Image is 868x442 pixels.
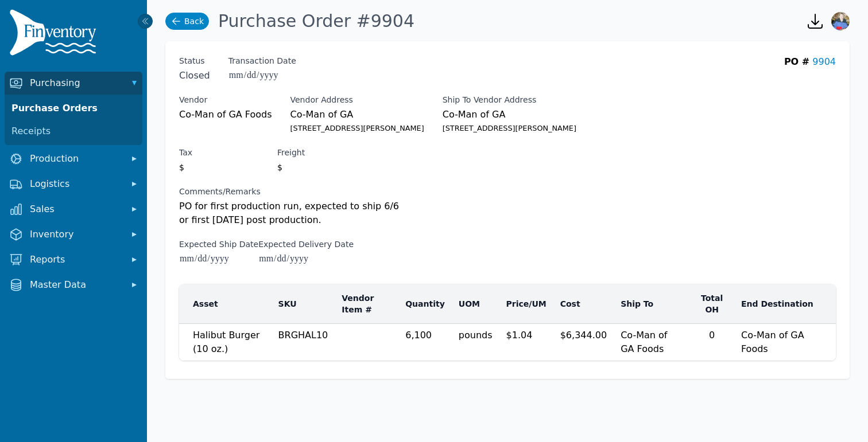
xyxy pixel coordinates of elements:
[784,56,809,67] span: PO #
[812,56,836,67] a: 9904
[7,120,140,143] a: Receipts
[179,238,258,250] label: Expected Ship Date
[689,284,734,324] th: Total OH
[5,173,142,195] button: Logistics
[193,330,259,354] span: Halibut Burger (10 oz.)
[179,161,185,174] span: $
[179,55,210,67] span: Status
[9,9,101,60] img: Finventory
[179,94,272,105] label: Vendor
[335,284,398,324] th: Vendor Item #
[30,278,122,292] span: Master Data
[831,12,850,30] img: Jennifer Keith
[277,161,284,174] span: $
[5,273,142,296] button: Master Data
[741,330,804,354] span: Co-Man of GA Foods
[179,200,400,227] p: PO for first production run, expected to ship 6/6 or first [DATE] post production.
[277,147,305,158] label: Freight
[30,202,122,216] span: Sales
[560,330,607,341] span: $6,344.00
[272,284,335,324] th: SKU
[30,76,122,90] span: Purchasing
[7,97,140,120] a: Purchase Orders
[179,108,272,122] span: Co-Man of GA Foods
[506,330,533,341] span: $1.04
[398,284,452,324] th: Quantity
[405,330,432,341] span: 6,100
[218,11,414,32] h1: Purchase Order #9904
[5,248,142,271] button: Reports
[614,284,689,324] th: Ship To
[165,13,209,30] a: Back
[179,186,400,197] label: Comments/Remarks
[30,177,122,191] span: Logistics
[5,198,142,221] button: Sales
[30,228,122,241] span: Inventory
[30,152,122,166] span: Production
[179,147,192,158] label: Tax
[621,330,667,354] span: Co-Man of GA Foods
[443,108,590,122] span: Co-Man of GA
[443,122,590,135] small: [STREET_ADDRESS][PERSON_NAME]
[228,55,296,67] label: Transaction Date
[5,147,142,170] button: Production
[553,284,614,324] th: Cost
[5,223,142,246] button: Inventory
[5,72,142,95] button: Purchasing
[290,108,424,122] span: Co-Man of GA
[290,94,424,105] label: Vendor Address
[689,324,734,361] td: 0
[734,284,822,324] th: End Destination
[179,284,272,324] th: Asset
[452,284,499,324] th: UOM
[459,328,493,342] span: pounds
[290,122,424,135] small: [STREET_ADDRESS][PERSON_NAME]
[499,284,553,324] th: Price/UM
[30,253,122,267] span: Reports
[443,94,590,105] label: Ship To Vendor Address
[272,324,335,361] td: BRGHAL10
[179,69,210,83] span: Closed
[258,238,354,250] label: Expected Delivery Date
